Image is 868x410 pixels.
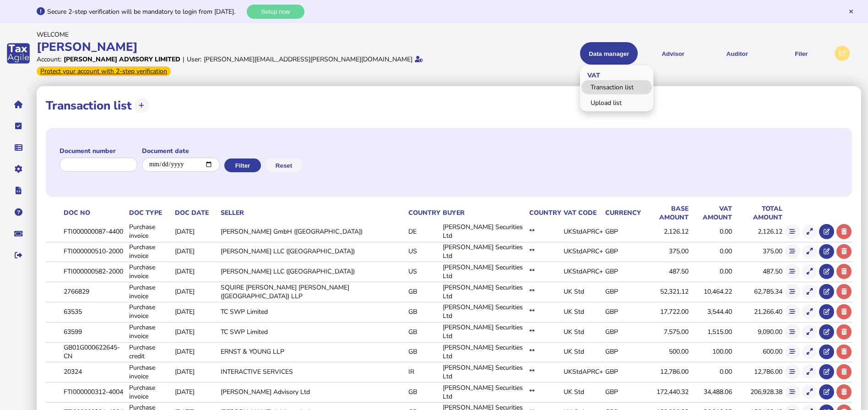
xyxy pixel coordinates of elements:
[689,262,732,281] td: 0.00
[219,222,407,241] td: [PERSON_NAME] GmbH ([GEOGRAPHIC_DATA])
[641,262,689,281] td: 487.50
[802,304,817,319] button: Show transaction detail
[441,262,527,281] td: [PERSON_NAME] Securities Ltd
[127,342,173,361] td: Purchase credit
[9,181,28,200] button: Developer hub links
[562,322,603,341] td: UK Std
[562,222,603,241] td: UKStdAPRC+
[836,384,852,399] button: Delete transaction
[173,204,219,222] th: Doc Date
[441,282,527,301] td: [PERSON_NAME] Securities Ltd
[527,204,562,222] th: Country
[62,204,127,222] th: Doc No
[173,342,219,361] td: [DATE]
[441,302,527,321] td: [PERSON_NAME] Securities Ltd
[441,322,527,341] td: [PERSON_NAME] Securities Ltd
[219,302,407,321] td: TC SWP Limited
[219,362,407,381] td: INTERACTIVE SERVICES
[581,80,652,94] a: Transaction list
[641,222,689,241] td: 2,126.12
[644,42,702,65] button: Shows a dropdown of VAT Advisor options
[836,344,852,360] button: Delete transaction
[836,304,852,319] button: Delete transaction
[785,284,800,299] button: Show flow
[407,302,441,321] td: GB
[732,322,783,341] td: 9,090.00
[62,282,127,301] td: 2766829
[603,204,641,222] th: Currency
[689,362,732,381] td: 0.00
[9,95,28,114] button: Home
[219,204,407,222] th: Seller
[407,242,441,261] td: US
[603,322,641,341] td: GBP
[689,282,732,301] td: 10,464.22
[142,147,220,155] label: Document date
[819,364,834,379] button: Open in advisor
[37,55,61,64] div: Account:
[836,224,852,239] button: Delete transaction
[836,264,852,279] button: Delete transaction
[127,222,173,241] td: Purchase invoice
[9,159,28,179] button: Manage settings
[441,204,527,222] th: Buyer
[407,204,441,222] th: Country
[732,342,783,361] td: 600.00
[441,383,527,401] td: [PERSON_NAME] Securities Ltd
[219,262,407,281] td: [PERSON_NAME] LLC ([GEOGRAPHIC_DATA])
[37,66,171,76] div: From Oct 1, 2025, 2-step verification will be required to login. Set it up now...
[127,282,173,301] td: Purchase invoice
[641,302,689,321] td: 17,722.00
[266,159,302,172] button: Reset
[785,324,800,339] button: Show flow
[127,362,173,381] td: Purchase invoice
[441,222,527,241] td: [PERSON_NAME] Securities Ltd
[802,264,817,279] button: Show transaction detail
[641,282,689,301] td: 52,321.12
[219,242,407,261] td: [PERSON_NAME] LLC ([GEOGRAPHIC_DATA])
[127,204,173,222] th: Doc Type
[407,362,441,381] td: IR
[819,304,834,319] button: Open in advisor
[732,362,783,381] td: 12,786.00
[835,46,850,61] div: Profile settings
[732,282,783,301] td: 62,785.34
[37,30,431,39] div: Welcome
[562,342,603,361] td: UK Std
[848,8,854,15] button: Hide message
[802,284,817,299] button: Show transaction detail
[689,222,732,241] td: 0.00
[436,42,830,65] menu: navigate products
[819,324,834,339] button: Open in advisor
[785,244,800,259] button: Show flow
[562,262,603,281] td: UKStdAPRC+
[708,42,766,65] button: Auditor
[173,262,219,281] td: [DATE]
[219,342,407,361] td: ERNST & YOUNG LLP
[802,364,817,379] button: Show transaction detail
[173,302,219,321] td: [DATE]
[603,262,641,281] td: GBP
[802,324,817,339] button: Show transaction detail
[785,364,800,379] button: Show flow
[819,284,834,299] button: Open in advisor
[127,383,173,401] td: Purchase invoice
[689,242,732,261] td: 0.00
[785,344,800,360] button: Show flow
[785,264,800,279] button: Show flow
[603,362,641,381] td: GBP
[732,302,783,321] td: 21,266.40
[641,204,689,222] th: Base amount
[62,262,127,281] td: FTI000000582-2000
[62,322,127,341] td: 63599
[173,282,219,301] td: [DATE]
[407,222,441,241] td: DE
[581,96,652,110] a: Upload list
[407,383,441,401] td: GB
[580,64,605,85] span: VAT
[173,242,219,261] td: [DATE]
[802,224,817,239] button: Show transaction detail
[15,148,22,148] i: Data manager
[732,204,783,222] th: Total amount
[802,344,817,360] button: Show transaction detail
